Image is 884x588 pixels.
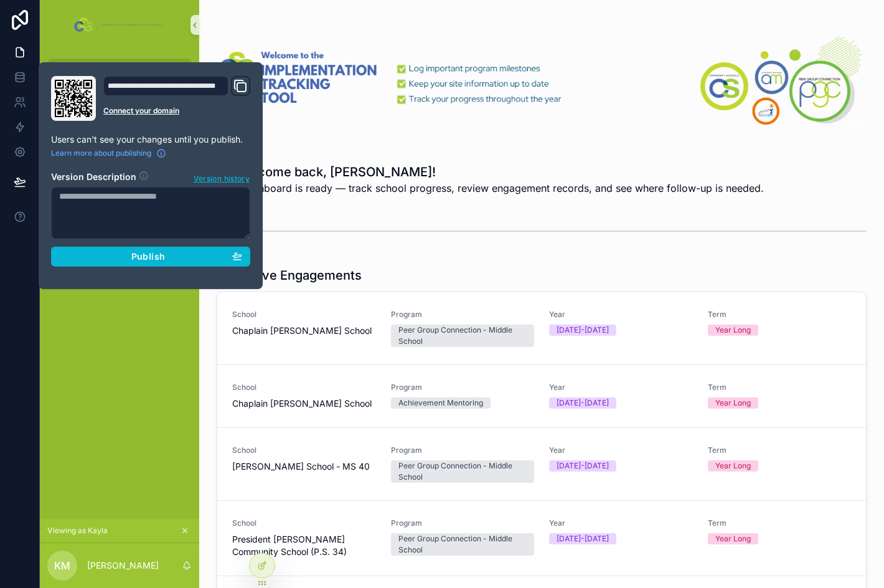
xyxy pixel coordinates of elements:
[391,382,535,392] span: Program
[47,526,108,536] span: Viewing as Kayla
[217,364,866,427] a: SchoolChaplain [PERSON_NAME] SchoolProgramAchievement MentoringYear[DATE]-[DATE]TermYear Long
[708,445,852,455] span: Term
[398,460,527,483] div: Peer Group Connection - Middle School
[217,163,764,181] h1: 👋🏼 Welcome back, [PERSON_NAME]!
[51,148,151,158] span: Learn more about publishing
[103,106,250,116] a: Connect your domain
[398,397,483,409] div: Achievement Mentoring
[557,460,609,472] div: [DATE]-[DATE]
[51,148,166,158] a: Learn more about publishing
[72,15,167,35] img: App logo
[557,325,609,336] div: [DATE]-[DATE]
[193,171,250,184] button: Version history
[217,427,866,500] a: School[PERSON_NAME] School - MS 40ProgramPeer Group Connection - Middle SchoolYear[DATE]-[DATE]Te...
[398,325,527,347] div: Peer Group Connection - Middle School
[47,59,192,81] a: Home
[51,171,136,184] h2: Version Description
[51,133,250,146] p: Users can't see your changes until you publish.
[40,50,199,222] div: scrollable content
[391,518,535,528] span: Program
[54,558,70,573] span: KM
[391,445,535,455] span: Program
[232,445,376,455] span: School
[131,251,165,262] span: Publish
[398,533,527,556] div: Peer Group Connection - Middle School
[708,310,852,320] span: Term
[217,500,866,576] a: SchoolPresident [PERSON_NAME] Community School (P.S. 34)ProgramPeer Group Connection - Middle Sch...
[217,181,764,196] span: Your dashboard is ready — track school progress, review engagement records, and see where follow-...
[232,397,376,410] span: Chaplain [PERSON_NAME] School
[715,460,751,472] div: Year Long
[217,292,866,364] a: SchoolChaplain [PERSON_NAME] SchoolProgramPeer Group Connection - Middle SchoolYear[DATE]-[DATE]T...
[715,325,751,336] div: Year Long
[232,533,376,558] span: President [PERSON_NAME] Community School (P.S. 34)
[557,533,609,544] div: [DATE]-[DATE]
[715,397,751,409] div: Year Long
[549,382,693,392] span: Year
[87,559,159,572] p: [PERSON_NAME]
[103,76,250,121] div: Domain and Custom Link
[232,518,376,528] span: School
[549,310,693,320] span: Year
[557,397,609,409] div: [DATE]-[DATE]
[194,171,250,184] span: Version history
[217,30,867,128] img: 33327-ITT-Banner-Noloco-(4).png
[708,518,852,528] span: Term
[232,382,376,392] span: School
[232,325,376,337] span: Chaplain [PERSON_NAME] School
[217,267,362,284] h1: My Active Engagements
[391,310,535,320] span: Program
[232,310,376,320] span: School
[715,533,751,544] div: Year Long
[549,518,693,528] span: Year
[232,460,376,473] span: [PERSON_NAME] School - MS 40
[549,445,693,455] span: Year
[51,247,250,267] button: Publish
[708,382,852,392] span: Term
